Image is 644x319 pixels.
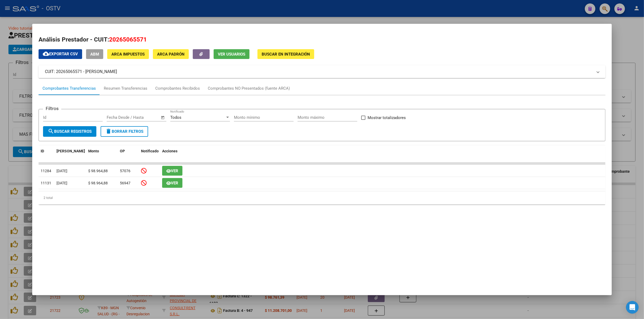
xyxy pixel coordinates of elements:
button: Borrar Filtros [101,126,148,137]
span: $ 98.964,88 [88,169,108,173]
div: 2 total [39,191,605,204]
span: Exportar CSV [43,52,78,56]
button: ARCA Padrón [153,49,189,59]
mat-icon: search [48,128,54,134]
button: Open calendar [160,115,166,121]
span: 20265065571 [109,36,147,43]
span: ABM [90,52,99,57]
h3: Filtros [43,105,61,112]
h2: Análisis Prestador - CUIT: [39,35,605,44]
span: OP [120,149,125,153]
mat-panel-title: CUIT: 20265065571 - [PERSON_NAME] [45,69,593,75]
span: Monto [88,149,99,153]
button: Ver Usuarios [214,49,250,59]
span: $ 98.964,88 [88,181,108,185]
button: Buscar Registros [43,126,96,137]
datatable-header-cell: Fecha T. [54,145,86,163]
span: Notificado [141,149,159,153]
mat-expansion-panel-header: CUIT: 20265065571 - [PERSON_NAME] [39,65,605,78]
input: Fecha inicio [107,115,128,120]
button: Buscar en Integración [257,49,314,59]
div: Open Intercom Messenger [626,301,639,314]
span: Borrar Filtros [105,129,143,134]
span: 11284 [41,169,51,173]
button: Ver [162,178,182,188]
span: 57076 [120,169,130,173]
datatable-header-cell: ID [39,145,54,163]
mat-icon: cloud_download [43,51,49,57]
datatable-header-cell: Monto [86,145,118,163]
datatable-header-cell: Acciones [160,145,605,163]
span: [PERSON_NAME] [57,149,85,153]
span: Acciones [162,149,177,153]
span: Buscar en Integración [262,52,310,57]
mat-icon: delete [105,128,112,134]
span: Ver [171,181,178,185]
div: Comprobantes Recibidos [155,85,200,92]
span: ARCA Padrón [157,52,185,57]
div: Comprobantes Transferencias [43,85,96,92]
span: Todos [170,115,181,120]
button: Exportar CSV [39,49,82,59]
span: 56947 [120,181,130,185]
datatable-header-cell: OP [118,145,139,163]
input: Fecha fin [133,115,158,120]
span: ID [41,149,44,153]
span: Mostrar totalizadores [368,115,406,121]
span: Ver [171,168,178,173]
button: ABM [86,49,103,59]
span: 11131 [41,181,51,185]
button: Ver [162,166,182,176]
div: Comprobantes NO Presentados (fuente ARCA) [208,85,290,92]
span: [DATE] [57,169,67,173]
button: ARCA Impuestos [107,49,149,59]
span: ARCA Impuestos [111,52,145,57]
datatable-header-cell: Notificado [139,145,160,163]
span: [DATE] [57,181,67,185]
span: Buscar Registros [48,129,92,134]
div: Resumen Transferencias [104,85,147,92]
span: Ver Usuarios [218,52,245,57]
